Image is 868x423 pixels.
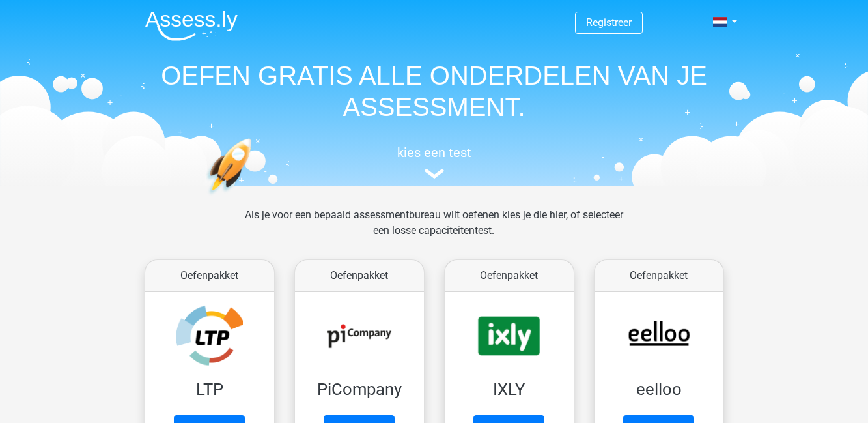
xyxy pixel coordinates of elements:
[145,10,238,41] img: Assessly
[135,145,734,179] a: kies een test
[135,60,734,123] h1: OEFEN GRATIS ALLE ONDERDELEN VAN JE ASSESSMENT.
[135,145,734,160] h5: kies een test
[586,16,632,29] a: Registreer
[206,138,302,256] img: oefenen
[425,169,444,179] img: assessment
[234,207,634,254] div: Als je voor een bepaald assessmentbureau wilt oefenen kies je die hier, of selecteer een losse ca...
